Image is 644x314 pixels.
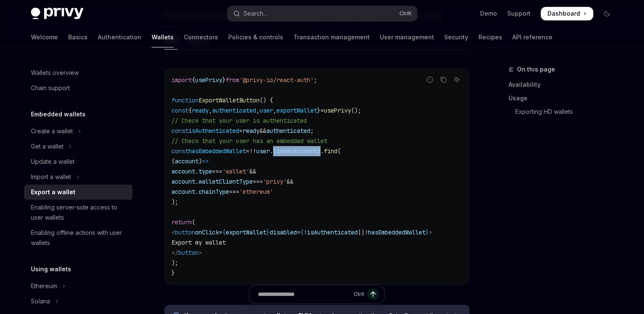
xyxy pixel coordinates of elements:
[24,278,133,294] button: Toggle Ethereum section
[273,147,321,155] span: linkedAccounts
[31,83,70,93] div: Chain support
[24,169,133,185] button: Toggle Import a wallet section
[199,96,260,104] span: ExportWalletButton
[199,168,212,175] span: type
[24,200,133,225] a: Enabling server-side access to user wallets
[24,139,133,154] button: Toggle Get a wallet section
[324,147,337,155] span: find
[380,27,434,47] a: User management
[253,178,263,185] span: ===
[171,218,192,226] span: return
[31,264,71,274] h5: Using wallets
[24,225,133,251] a: Enabling offline actions with user wallets
[188,127,239,135] span: isAuthenticated
[227,6,417,21] button: Open search
[600,7,614,20] button: Toggle dark mode
[324,107,351,114] span: usePrivy
[256,147,270,155] span: user
[24,294,133,309] button: Toggle Solana section
[239,127,243,135] span: =
[171,76,192,84] span: import
[171,259,178,267] span: );
[212,168,222,175] span: ===
[399,10,412,17] span: Ctrl K
[188,147,246,155] span: hasEmbeddedWallet
[509,78,620,91] a: Availability
[171,157,175,165] span: (
[509,105,620,118] a: Exporting HD wallets
[175,229,195,236] span: button
[358,229,365,236] span: ||
[517,64,555,74] span: On this page
[192,218,195,226] span: (
[24,65,133,80] a: Wallets overview
[256,107,260,114] span: ,
[243,8,267,19] div: Search...
[287,178,293,185] span: &&
[314,76,317,84] span: ;
[243,127,260,135] span: ready
[31,68,79,78] div: Wallets overview
[310,127,314,135] span: ;
[297,229,300,236] span: =
[171,107,188,114] span: const
[171,249,178,256] span: </
[195,168,199,175] span: .
[239,76,314,84] span: '@privy-io/react-auth'
[249,147,256,155] span: !!
[368,229,426,236] span: hasEmbeddedWallet
[31,281,57,291] div: Ethereum
[480,9,497,18] a: Demo
[426,229,429,236] span: }
[171,178,195,185] span: account
[31,157,75,167] div: Update a wallet
[246,147,249,155] span: =
[171,188,195,196] span: account
[171,239,226,246] span: Export my wallet
[276,107,317,114] span: exportWallet
[184,27,218,47] a: Connectors
[293,27,370,47] a: Transaction management
[512,27,553,47] a: API reference
[258,285,350,303] input: Ask a question...
[212,107,256,114] span: authenticated
[219,229,222,236] span: =
[239,188,273,196] span: 'ethereum'
[171,147,188,155] span: const
[209,107,212,114] span: ,
[31,202,127,223] div: Enabling server-side access to user wallets
[260,127,266,135] span: &&
[266,127,310,135] span: authenticated
[547,9,580,18] span: Dashboard
[424,74,435,85] button: Report incorrect code
[171,168,195,175] span: account
[478,27,502,47] a: Recipes
[192,76,195,84] span: {
[195,188,199,196] span: .
[171,127,188,135] span: const
[270,147,273,155] span: .
[98,27,141,47] a: Authentication
[24,80,133,96] a: Chain support
[178,249,199,256] span: button
[24,154,133,169] a: Update a wallet
[304,229,307,236] span: !
[31,126,73,136] div: Create a wallet
[175,157,199,165] span: account
[31,228,127,248] div: Enabling offline actions with user wallets
[68,27,88,47] a: Basics
[229,188,239,196] span: ===
[31,296,50,306] div: Solana
[222,229,226,236] span: {
[31,141,64,151] div: Get a wallet
[307,229,358,236] span: isAuthenticated
[171,198,178,206] span: );
[429,229,432,236] span: >
[451,74,462,85] button: Ask AI
[270,229,297,236] span: disabled
[31,27,58,47] a: Welcome
[507,9,531,18] a: Support
[337,147,341,155] span: (
[31,8,83,19] img: dark logo
[171,117,307,124] span: // Check that your user is authenticated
